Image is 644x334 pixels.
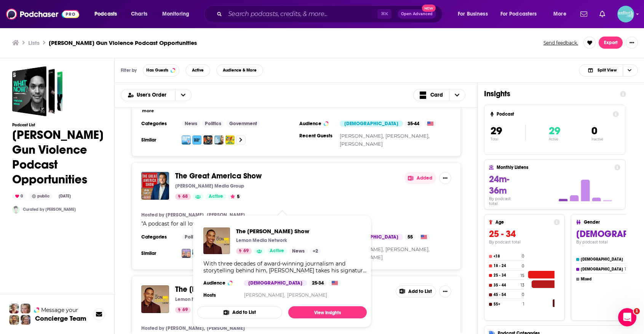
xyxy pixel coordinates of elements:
[192,135,201,145] a: The Daily Beast Podcast
[522,254,524,259] h4: 0
[214,135,224,145] img: The Focus Group with Sarah Longwell
[203,260,368,274] div: With three decades of award-winning journalism and storytelling behind him, [PERSON_NAME] takes h...
[497,111,610,117] h4: Podcast
[523,302,524,307] h4: 1
[143,220,235,227] span: A podcast for all lovers of America
[495,8,548,20] button: open menu
[23,207,76,212] a: Curated by [PERSON_NAME]
[491,137,525,141] p: Total
[404,172,436,184] button: Added
[175,307,191,313] a: 69
[548,8,576,20] button: open menu
[166,212,205,218] a: [PERSON_NAME],
[385,246,430,252] a: [PERSON_NAME],
[289,248,308,254] a: News
[182,135,191,145] img: Talking Feds
[121,92,175,98] button: open menu
[143,64,179,76] button: Has Guests
[494,273,519,278] h4: 25 - 34
[56,193,74,199] div: [DATE]
[404,121,422,127] div: 35-44
[452,8,497,20] button: open menu
[203,280,238,286] h3: Audience
[439,285,451,297] button: Show More Button
[494,293,520,297] h4: 45 - 54
[500,9,537,19] span: For Podcasters
[599,37,623,49] button: Export
[175,285,266,294] a: The [PERSON_NAME] Show
[6,7,79,21] a: Podchaser - Follow, Share and Rate Podcasts
[626,37,638,49] button: Show More Button
[267,248,287,254] a: Active
[216,64,263,76] button: Audience & More
[21,304,30,313] img: Jules Profile
[141,234,176,240] h3: Categories
[225,8,377,20] input: Search podcasts, credits, & more...
[182,121,200,127] a: News
[182,249,191,258] img: The Happy Women Podcast
[549,137,560,141] p: Active
[121,89,192,101] h2: Choose List sort
[401,12,433,16] span: Open Advanced
[146,68,168,72] span: Has Guests
[12,122,104,127] h3: Podcast List
[203,227,230,254] a: The Don Lemon Show
[581,267,623,272] h4: [DEMOGRAPHIC_DATA]
[142,108,154,114] button: more
[203,135,213,145] img: The Lincoln Project
[422,5,436,12] span: New
[225,135,235,145] a: Fast Politics with Molly Jong-Fast
[413,89,466,101] button: Choose View
[226,121,260,127] a: Government
[141,172,169,200] a: The Great America Show
[12,206,20,213] a: StraussPodchaser
[596,8,608,21] a: Show notifications dropdown
[430,92,443,98] span: Card
[377,9,392,19] span: ⌘ K
[309,280,327,286] div: 25-34
[489,228,560,240] h3: 25 - 34
[182,193,188,200] span: 68
[121,68,137,73] h3: Filter by
[522,264,524,269] h4: 0
[591,124,597,137] span: 0
[458,9,488,19] span: For Business
[141,250,176,256] h3: Similar
[244,280,307,286] div: [DEMOGRAPHIC_DATA]
[28,39,40,46] a: Lists
[489,196,520,206] h4: By podcast total
[288,306,367,318] a: View Insights
[12,66,62,116] a: Brady Gun Violence Podcast Opportunities
[206,194,226,200] a: Active
[185,64,210,76] button: Active
[522,292,524,297] h4: 0
[617,6,634,22] img: User Profile
[236,227,321,235] a: The Don Lemon Show
[617,6,634,22] span: Logged in as JessicaPellien
[244,292,285,298] a: [PERSON_NAME],
[41,306,78,314] span: Message your
[137,92,169,98] span: User's Order
[175,171,262,181] span: The Great America Show
[489,240,560,245] h4: By podcast total
[141,325,164,331] h4: Hosted by
[12,193,26,200] div: 0
[310,248,321,254] a: +2
[385,133,430,139] a: [PERSON_NAME],
[141,285,169,313] img: The Don Lemon Show
[175,194,191,200] a: 68
[618,308,636,326] iframe: Intercom live chat
[598,68,617,72] span: Split View
[141,212,164,218] h4: Hosted by
[577,8,590,21] a: Show notifications dropdown
[49,39,197,46] h3: [PERSON_NAME] Gun Violence Podcast Opportunities
[29,193,53,200] div: public
[497,165,611,170] h4: Monthly Listens
[175,172,262,180] a: The Great America Show
[228,194,242,200] button: 5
